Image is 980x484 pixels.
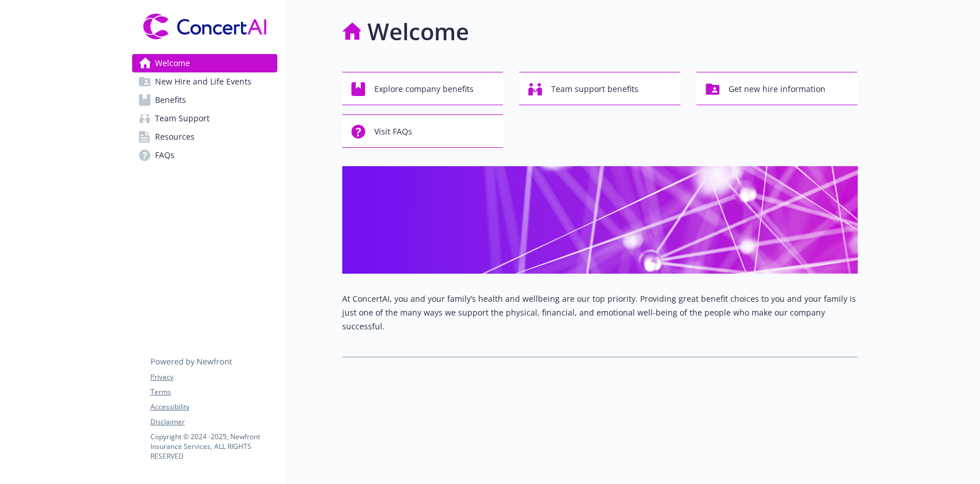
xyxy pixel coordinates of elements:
img: overview page banner [342,166,858,274]
button: Get new hire information [696,72,858,105]
span: New Hire and Life Events [155,72,251,91]
span: Get new hire information [729,78,826,100]
a: Benefits [132,91,277,109]
span: Team Support [155,109,210,128]
button: Explore company benefits [342,72,503,105]
p: At ConcertAI, you and your family’s health and wellbeing are our top priority. Providing great be... [342,292,858,333]
a: Team Support [132,109,277,128]
a: Terms [150,387,277,397]
button: Visit FAQs [342,114,503,148]
span: Resources [155,128,195,146]
a: Resources [132,128,277,146]
span: Welcome [155,54,190,72]
h1: Welcome [367,14,469,49]
a: Welcome [132,54,277,72]
span: Team support benefits [551,78,638,100]
a: FAQs [132,146,277,164]
button: Team support benefits [519,72,680,105]
span: Explore company benefits [374,78,474,100]
a: New Hire and Life Events [132,72,277,91]
a: Privacy [150,372,277,382]
span: Visit FAQs [374,121,412,143]
a: Disclaimer [150,417,277,427]
p: Copyright © 2024 - 2025 , Newfront Insurance Services, ALL RIGHTS RESERVED [150,432,277,461]
span: FAQs [155,146,175,164]
a: Accessibility [150,402,277,412]
span: Benefits [155,91,186,109]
